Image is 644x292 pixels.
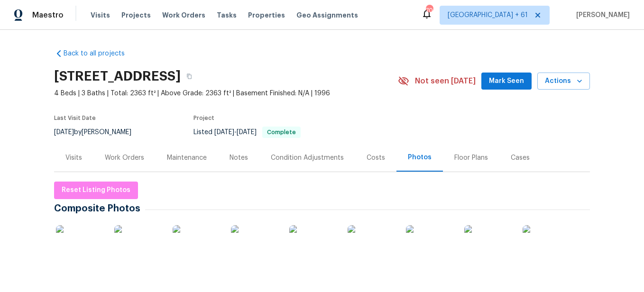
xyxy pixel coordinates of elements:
[181,68,198,85] button: Copy Address
[65,153,82,163] div: Visits
[408,153,432,162] div: Photos
[537,73,590,90] button: Actions
[32,10,64,20] span: Maestro
[545,75,582,87] span: Actions
[415,76,476,86] span: Not seen [DATE]
[193,115,214,121] span: Project
[230,153,248,163] div: Notes
[263,129,300,135] span: Complete
[426,6,432,15] div: 701
[121,10,151,20] span: Projects
[54,127,143,138] div: by [PERSON_NAME]
[54,204,145,213] span: Composite Photos
[162,10,205,20] span: Work Orders
[481,73,532,90] button: Mark Seen
[54,129,74,136] span: [DATE]
[214,129,234,136] span: [DATE]
[511,153,530,163] div: Cases
[271,153,344,163] div: Condition Adjustments
[367,153,385,163] div: Costs
[54,72,181,81] h2: [STREET_ADDRESS]
[167,153,207,163] div: Maintenance
[217,12,237,18] span: Tasks
[237,129,257,136] span: [DATE]
[54,115,96,121] span: Last Visit Date
[454,153,488,163] div: Floor Plans
[448,10,528,20] span: [GEOGRAPHIC_DATA] + 61
[54,182,138,199] button: Reset Listing Photos
[248,10,285,20] span: Properties
[489,75,524,87] span: Mark Seen
[572,10,630,20] span: [PERSON_NAME]
[193,129,301,136] span: Listed
[105,153,144,163] div: Work Orders
[214,129,257,136] span: -
[54,49,145,58] a: Back to all projects
[62,184,130,196] span: Reset Listing Photos
[54,89,398,98] span: 4 Beds | 3 Baths | Total: 2363 ft² | Above Grade: 2363 ft² | Basement Finished: N/A | 1996
[91,10,110,20] span: Visits
[296,10,358,20] span: Geo Assignments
